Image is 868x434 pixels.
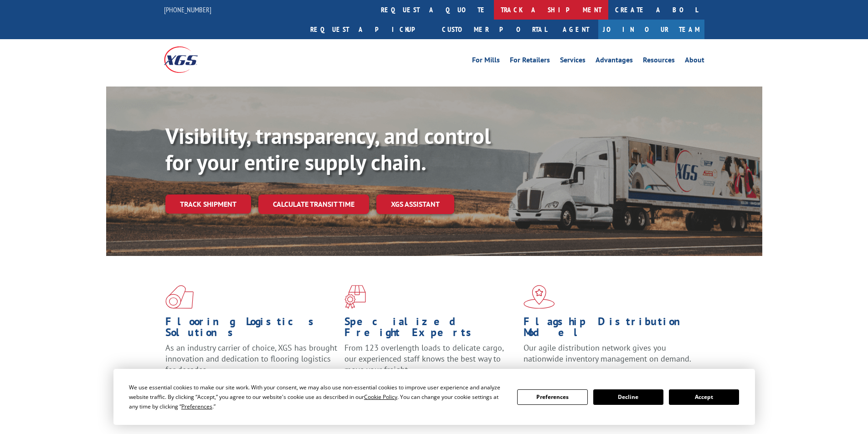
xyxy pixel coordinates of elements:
b: Visibility, transparency, and control for your entire supply chain. [165,122,491,176]
a: About [685,56,704,66]
h1: Flooring Logistics Solutions [165,316,338,342]
a: Join Our Team [598,20,704,39]
img: xgs-icon-flagship-distribution-model-red [524,285,555,309]
span: Our agile distribution network gives you nationwide inventory management on demand. [524,342,691,364]
a: [PHONE_NUMBER] [164,5,211,14]
h1: Specialized Freight Experts [344,316,517,342]
a: Services [560,56,586,66]
div: Cookie Consent Prompt [113,369,755,425]
button: Decline [593,389,663,405]
div: We use essential cookies to make our site work. With your consent, we may also use non-essential ... [129,383,506,411]
img: xgs-icon-total-supply-chain-intelligence-red [165,285,194,309]
a: Advantages [596,56,633,66]
a: Resources [643,56,675,66]
a: Track shipment [165,194,251,214]
button: Accept [669,389,739,405]
p: From 123 overlength loads to delicate cargo, our experienced staff knows the best way to move you... [344,342,517,383]
span: Cookie Policy [364,393,397,401]
span: Preferences [181,403,212,410]
a: Request a pickup [303,20,435,39]
a: Calculate transit time [258,194,369,214]
span: As an industry carrier of choice, XGS has brought innovation and dedication to flooring logistics... [165,342,337,375]
button: Preferences [517,389,587,405]
img: xgs-icon-focused-on-flooring-red [344,285,366,309]
a: XGS ASSISTANT [376,194,454,214]
h1: Flagship Distribution Model [524,316,696,342]
a: For Retailers [510,56,550,66]
a: Customer Portal [435,20,554,39]
a: For Mills [472,56,500,66]
a: Agent [554,20,598,39]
